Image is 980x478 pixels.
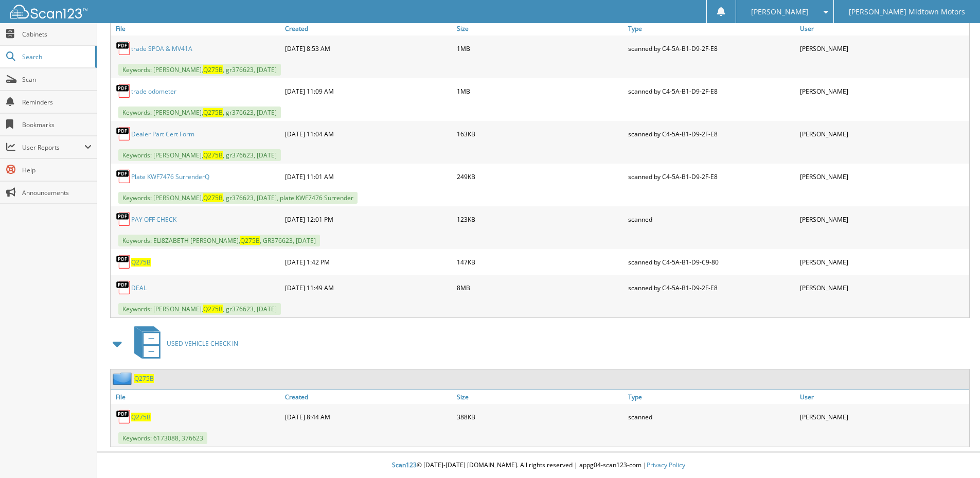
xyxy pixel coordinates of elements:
[22,52,90,61] span: Search
[22,166,92,174] span: Help
[131,44,192,53] a: trade SPOA & MV41A
[128,323,238,364] a: USED VEHICLE CHECK IN
[282,166,454,187] div: [DATE] 11:01 AM
[454,406,626,427] div: 388KB
[131,87,176,96] a: trade odometer
[454,277,626,298] div: 8MB
[167,339,238,348] span: USED VEHICLE CHECK IN
[116,254,131,270] img: PDF.png
[116,280,131,295] img: PDF.png
[797,166,969,187] div: [PERSON_NAME]
[131,284,147,292] a: DEAL
[118,303,281,315] span: Keywords: [PERSON_NAME], , gr376623, [DATE]
[626,406,797,427] div: scanned
[454,166,626,187] div: 249KB
[626,123,797,144] div: scanned by C4-5A-B1-D9-2F-E8
[22,98,92,107] span: Reminders
[240,236,260,245] span: Q275B
[118,432,207,444] span: Keywords: 6173088, 376623
[116,169,131,184] img: PDF.png
[454,81,626,101] div: 1MB
[116,409,131,424] img: PDF.png
[454,38,626,59] div: 1MB
[797,277,969,298] div: [PERSON_NAME]
[797,38,969,59] div: [PERSON_NAME]
[131,172,209,181] a: Plate KWF7476 SurrenderQ
[111,22,282,36] a: File
[22,120,92,129] span: Bookmarks
[626,22,797,36] a: Type
[626,166,797,187] div: scanned by C4-5A-B1-D9-2F-E8
[282,123,454,144] div: [DATE] 11:04 AM
[797,406,969,427] div: [PERSON_NAME]
[797,123,969,144] div: [PERSON_NAME]
[10,5,87,19] img: scan123-logo-white.svg
[118,64,281,76] span: Keywords: [PERSON_NAME], , gr376623, [DATE]
[282,252,454,272] div: [DATE] 1:42 PM
[626,390,797,404] a: Type
[118,149,281,161] span: Keywords: [PERSON_NAME], , gr376623, [DATE]
[282,406,454,427] div: [DATE] 8:44 AM
[797,252,969,272] div: [PERSON_NAME]
[131,215,176,224] a: PAY OFF CHECK
[282,22,454,36] a: Created
[203,151,223,160] span: Q275B
[134,374,154,383] a: Q275B
[131,413,151,421] a: Q275B
[116,211,131,227] img: PDF.png
[282,390,454,404] a: Created
[203,193,223,202] span: Q275B
[454,390,626,404] a: Size
[626,209,797,229] div: scanned
[203,108,223,117] span: Q275B
[131,258,151,267] a: Q275B
[751,9,809,15] span: [PERSON_NAME]
[626,81,797,101] div: scanned by C4-5A-B1-D9-2F-E8
[454,22,626,36] a: Size
[22,75,92,84] span: Scan
[454,252,626,272] div: 147KB
[203,65,223,74] span: Q275B
[116,83,131,99] img: PDF.png
[118,235,320,246] span: Keywords: ELI8ZABETH [PERSON_NAME], , GR376623, [DATE]
[111,390,282,404] a: File
[626,277,797,298] div: scanned by C4-5A-B1-D9-2F-E8
[626,38,797,59] div: scanned by C4-5A-B1-D9-2F-E8
[113,372,134,385] img: folder2.png
[647,461,685,469] a: Privacy Policy
[282,277,454,298] div: [DATE] 11:49 AM
[203,305,223,313] span: Q275B
[797,22,969,36] a: User
[22,30,92,39] span: Cabinets
[282,38,454,59] div: [DATE] 8:53 AM
[797,390,969,404] a: User
[797,209,969,229] div: [PERSON_NAME]
[131,130,194,138] a: Dealer Part Cert Form
[118,192,358,204] span: Keywords: [PERSON_NAME], , gr376623, [DATE], plate KWF7476 Surrender
[22,143,84,152] span: User Reports
[116,41,131,56] img: PDF.png
[454,209,626,229] div: 123KB
[454,123,626,144] div: 163KB
[116,126,131,141] img: PDF.png
[797,81,969,101] div: [PERSON_NAME]
[626,252,797,272] div: scanned by C4-5A-B1-D9-C9-80
[929,429,980,478] iframe: Chat Widget
[392,461,417,469] span: Scan123
[97,453,980,478] div: © [DATE]-[DATE] [DOMAIN_NAME]. All rights reserved | appg04-scan123-com |
[22,188,92,197] span: Announcements
[282,209,454,229] div: [DATE] 12:01 PM
[118,107,281,118] span: Keywords: [PERSON_NAME], , gr376623, [DATE]
[282,81,454,101] div: [DATE] 11:09 AM
[849,9,965,15] span: [PERSON_NAME] Midtown Motors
